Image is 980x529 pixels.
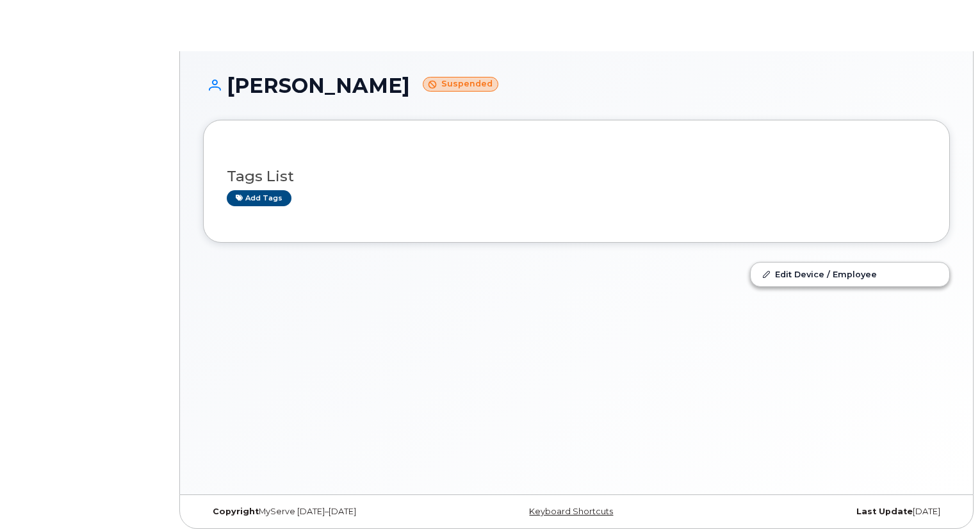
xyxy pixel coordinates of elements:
[213,507,259,516] strong: Copyright
[856,507,913,516] strong: Last Update
[227,168,926,184] h3: Tags List
[203,74,950,97] h1: [PERSON_NAME]
[203,507,452,517] div: MyServe [DATE]–[DATE]
[227,190,291,206] a: Add tags
[701,507,950,517] div: [DATE]
[751,263,949,286] a: Edit Device / Employee
[423,77,498,92] small: Suspended
[529,507,613,516] a: Keyboard Shortcuts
